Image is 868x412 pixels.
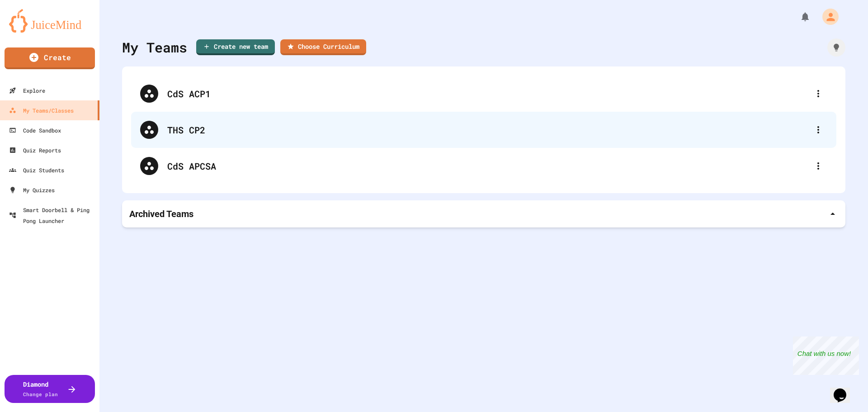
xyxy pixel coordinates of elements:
[9,165,64,175] div: Quiz Students
[131,148,836,184] div: CdS APCSA
[196,39,275,55] a: Create new team
[9,9,90,33] img: logo-orange.svg
[5,47,95,69] a: Create
[23,379,58,398] div: Diamond
[131,76,836,112] div: CdS ACP1
[9,204,96,226] div: Smart Doorbell & Ping Pong Launcher
[827,38,845,57] div: How it works
[783,9,813,24] div: My Notifications
[793,336,859,375] iframe: chat widget
[23,391,58,398] span: Change plan
[9,125,61,136] div: Code Sandbox
[9,85,45,96] div: Explore
[129,208,193,220] p: Archived Teams
[5,375,95,403] button: DiamondChange plan
[280,39,366,55] a: Choose Curriculum
[167,87,809,100] div: CdS ACP1
[9,145,61,156] div: Quiz Reports
[167,123,809,137] div: THS CP2
[167,159,809,173] div: CdS APCSA
[9,105,74,116] div: My Teams/Classes
[813,6,841,27] div: My Account
[830,376,859,403] iframe: chat widget
[122,37,187,57] div: My Teams
[9,185,55,195] div: My Quizzes
[131,112,836,148] div: THS CP2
